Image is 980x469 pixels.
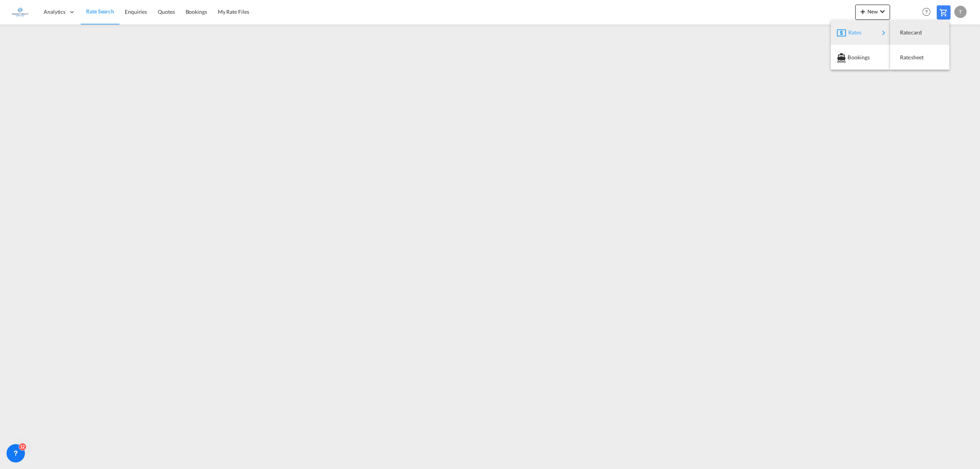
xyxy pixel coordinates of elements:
div: Ratesheet [896,48,943,67]
span: Ratesheet [900,50,908,65]
button: Bookings [831,45,890,70]
span: Ratecard [900,25,908,40]
div: Ratecard [896,23,943,42]
md-icon: icon-chevron-right [879,28,888,38]
div: Bookings [837,48,884,67]
span: Rates [848,25,857,40]
span: Bookings [848,50,856,65]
